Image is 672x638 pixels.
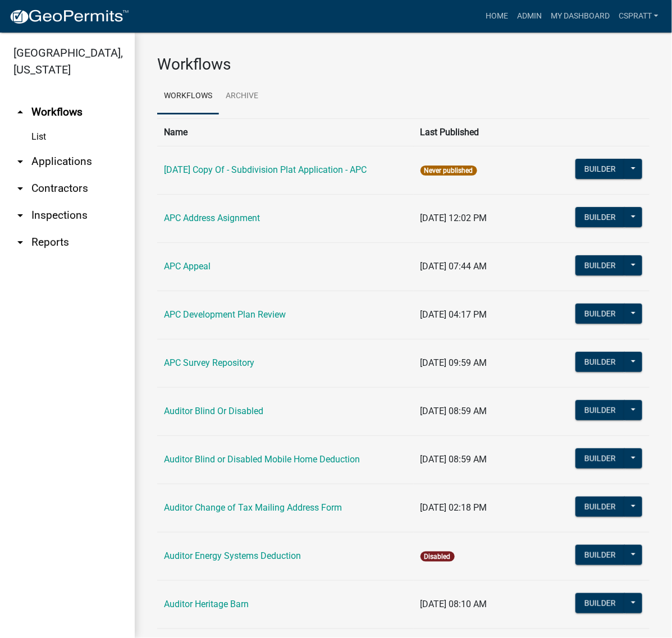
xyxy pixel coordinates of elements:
button: Builder [575,545,625,565]
span: [DATE] 04:17 PM [420,309,487,320]
button: Builder [575,497,625,517]
a: Auditor Heritage Barn [164,599,249,609]
a: Auditor Change of Tax Mailing Address Form [164,502,342,513]
span: [DATE] 02:18 PM [420,502,487,513]
th: Name [157,118,414,146]
h3: Workflows [157,55,650,74]
a: Auditor Blind or Disabled Mobile Home Deduction [164,454,360,465]
span: [DATE] 12:02 PM [420,213,487,223]
button: Builder [575,207,625,227]
a: Workflows [157,79,219,114]
a: [DATE] Copy Of - Subdivision Plat Application - APC [164,164,367,175]
a: APC Address Asignment [164,213,260,223]
span: [DATE] 09:59 AM [420,357,487,368]
span: [DATE] 07:44 AM [420,261,487,272]
span: Never published [420,166,477,176]
i: arrow_drop_down [13,236,27,249]
button: Builder [575,593,625,613]
span: [DATE] 08:59 AM [420,454,487,465]
a: Auditor Energy Systems Deduction [164,550,301,561]
a: APC Survey Repository [164,357,254,368]
span: [DATE] 08:59 AM [420,406,487,416]
i: arrow_drop_down [13,182,27,195]
a: Admin [513,6,546,27]
i: arrow_drop_down [13,209,27,222]
a: APC Appeal [164,261,211,272]
button: Builder [575,352,625,372]
button: Builder [575,448,625,469]
a: Archive [219,79,265,114]
button: Builder [575,304,625,324]
a: Auditor Blind Or Disabled [164,406,263,416]
a: Home [481,6,513,27]
button: Builder [575,159,625,179]
a: My Dashboard [546,6,614,27]
a: cspratt [614,6,663,27]
a: APC Development Plan Review [164,309,286,320]
span: Disabled [420,552,455,562]
span: [DATE] 08:10 AM [420,599,487,609]
i: arrow_drop_up [13,105,27,119]
button: Builder [575,255,625,276]
i: arrow_drop_down [13,155,27,168]
th: Last Published [414,118,565,146]
button: Builder [575,400,625,420]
